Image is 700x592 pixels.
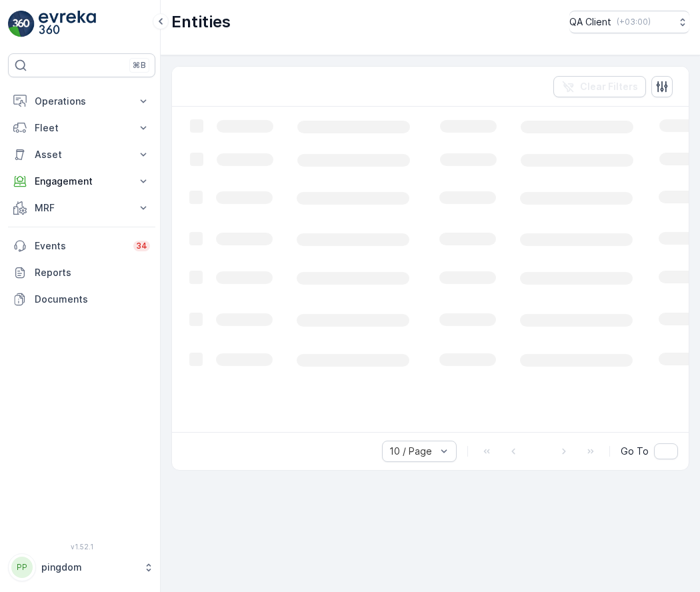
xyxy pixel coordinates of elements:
[8,88,155,115] button: Operations
[569,11,689,33] button: QA Client(+03:00)
[621,445,649,458] span: Go To
[8,259,155,286] a: Reports
[35,175,129,188] p: Engagement
[8,115,155,141] button: Fleet
[8,286,155,313] a: Documents
[569,15,611,29] p: QA Client
[41,561,137,574] p: pingdom
[171,11,231,33] p: Entities
[35,95,129,108] p: Operations
[136,241,147,251] p: 34
[8,168,155,195] button: Engagement
[8,233,155,259] a: Events34
[617,17,651,27] p: ( +03:00 )
[553,76,646,97] button: Clear Filters
[8,543,155,551] span: v 1.52.1
[580,80,638,93] p: Clear Filters
[8,11,35,37] img: logo
[35,266,150,279] p: Reports
[35,239,125,253] p: Events
[35,121,129,135] p: Fleet
[8,141,155,168] button: Asset
[39,11,96,37] img: logo_light-DOdMpM7g.png
[35,201,129,215] p: MRF
[35,148,129,161] p: Asset
[35,293,150,306] p: Documents
[8,195,155,221] button: MRF
[8,553,155,581] button: PPpingdom
[11,557,33,578] div: PP
[133,60,146,71] p: ⌘B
